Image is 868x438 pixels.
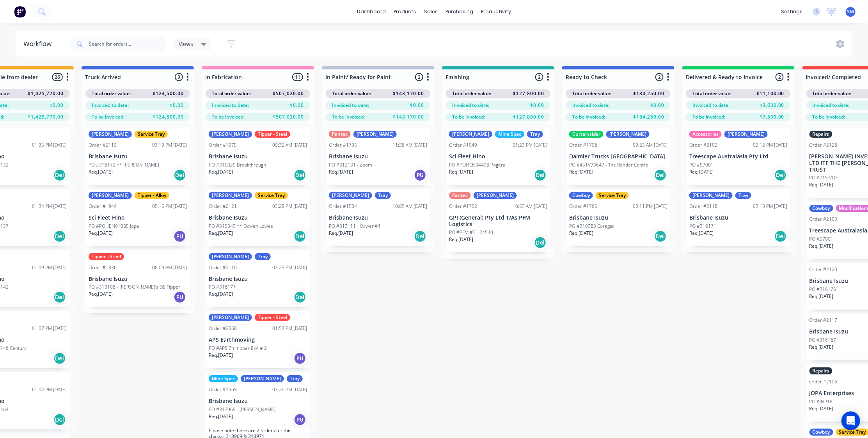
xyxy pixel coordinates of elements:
[294,291,306,303] div: Del
[135,131,168,138] div: Service Tray
[209,314,252,321] div: [PERSON_NAME]
[566,189,671,246] div: CowboyService TrayOrder #176503:11 PM [DATE]Brisbane IsuzuPO #310383 CoregasReq.[DATE]Del
[756,90,785,97] span: $11,100.00
[654,169,667,181] div: Del
[209,264,237,271] div: Order #2110
[689,192,733,199] div: [PERSON_NAME]
[735,192,751,199] div: Tray
[23,39,55,49] div: Workflow
[353,131,397,138] div: [PERSON_NAME]
[209,142,237,149] div: Order #1975
[152,264,187,271] div: 08:09 AM [DATE]
[774,169,787,181] div: Del
[774,230,787,243] div: Del
[689,230,714,237] p: Req. [DATE]
[633,203,667,210] div: 03:11 PM [DATE]
[809,205,833,212] div: Cowboy
[89,142,117,149] div: Order #2119
[809,216,838,223] div: Order #2103
[209,223,273,230] p: PO #315343 ** Ocwen Lowes
[206,189,310,246] div: [PERSON_NAME]Service TrayOrder #212103:28 PM [DATE]Brisbane IsuzuPO #315343 ** Ocwen LowesReq.[DA...
[724,131,768,138] div: [PERSON_NAME]
[686,189,791,246] div: [PERSON_NAME]TrayOrder #211803:13 PM [DATE]Brisbane IsuzuPO #316171Req.[DATE]Del
[209,345,267,352] p: PO #APS 7m tipper 8x4 # 2
[92,102,129,109] span: Invoiced to date:
[209,413,233,420] p: Req. [DATE]
[32,325,67,332] div: 01:07 PM [DATE]
[813,113,845,121] span: To be invoiced:
[332,113,365,121] span: To be invoiced:
[847,8,854,15] span: SM
[449,229,493,236] p: PO #PFM #3 - 24540
[153,113,184,121] span: $124,500.00
[513,142,547,149] div: 01:23 PM [DATE]
[85,250,190,307] div: Tipper - SteelOrder #183608:09 AM [DATE]Brisbane IsuzuPO #313108 - [PERSON_NAME]'s DS TipperReq.[...
[290,102,304,109] span: $0.00
[53,291,66,303] div: Del
[809,236,834,243] p: PO #57001
[209,406,275,413] p: PO #313969 - [PERSON_NAME]
[50,102,64,109] span: $0.00
[449,161,505,168] p: PO #POHCN04498 Pogera
[89,230,113,237] p: Req. [DATE]
[153,90,184,97] span: $124,500.00
[209,131,252,138] div: [PERSON_NAME]
[209,337,307,343] p: APS Earthmoving
[209,215,307,221] p: Brisbane Isuzu
[569,161,648,168] p: PO #451V73647 - The Render Centre
[255,131,290,138] div: Tipper - Steel
[809,398,833,405] p: PO #JNP18
[452,113,485,121] span: To be invoiced:
[85,189,190,246] div: [PERSON_NAME]Tipper - AlloyOrder #194405:15 PM [DATE]Sci Fleet HinoPO #POHEN01085 JopaReq.[DATE]PU
[329,192,372,199] div: [PERSON_NAME]
[135,192,169,199] div: Tipper - Alloy
[809,344,834,351] p: Req. [DATE]
[414,230,426,243] div: Del
[170,102,184,109] span: $0.00
[209,276,307,282] p: Brisbane Isuzu
[32,142,67,149] div: 01:35 PM [DATE]
[809,243,834,250] p: Req. [DATE]
[513,113,544,121] span: $127,800.00
[209,153,307,160] p: Brisbane Isuzu
[174,291,186,303] div: PU
[89,264,117,271] div: Order #1836
[209,375,238,382] div: Mine Spec
[152,142,187,149] div: 03:19 PM [DATE]
[329,223,380,230] p: PO #313111 - Ocwen#4
[209,253,252,260] div: [PERSON_NAME]
[209,192,252,199] div: [PERSON_NAME]
[809,174,838,181] p: PO #915 VQF
[273,90,304,97] span: $507,020.00
[686,128,791,185] div: Accessories[PERSON_NAME]Order #210202:12 PM [DATE]Treescape Australasia Pty LtdPO #57001Req.[DATE...
[272,264,307,271] div: 03:25 PM [DATE]
[272,386,307,393] div: 03:26 PM [DATE]
[53,230,66,243] div: Del
[753,203,788,210] div: 03:13 PM [DATE]
[689,142,717,149] div: Order #2102
[809,266,838,273] div: Order #2120
[809,405,834,412] p: Req. [DATE]
[209,291,233,298] p: Req. [DATE]
[446,189,550,253] div: Pantec[PERSON_NAME]Order #175210:53 AM [DATE]GPI (General) Pty Ltd T/As PFM LogisticsPO #PFM #3 -...
[255,253,271,260] div: Tray
[449,153,547,160] p: Sci Fleet Hino
[513,203,547,210] div: 10:53 AM [DATE]
[753,142,788,149] div: 02:12 PM [DATE]
[209,325,237,332] div: Order #2068
[449,203,477,210] div: Order #1752
[273,113,304,121] span: $507,020.00
[513,90,544,97] span: $127,800.00
[569,215,667,221] p: Brisbane Isuzu
[89,168,113,176] p: Req. [DATE]
[375,192,391,199] div: Tray
[28,90,64,97] span: $1,425,770.00
[85,128,190,185] div: [PERSON_NAME]Service TrayOrder #211903:19 PM [DATE]Brisbane IsuzuPO #316172 ** [PERSON_NAME]Req.[...
[294,230,306,243] div: Del
[329,153,427,160] p: Brisbane Isuzu
[449,192,471,199] div: Pantec
[329,168,353,176] p: Req. [DATE]
[654,230,667,243] div: Del
[32,203,67,210] div: 01:34 PM [DATE]
[329,230,353,237] p: Req. [DATE]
